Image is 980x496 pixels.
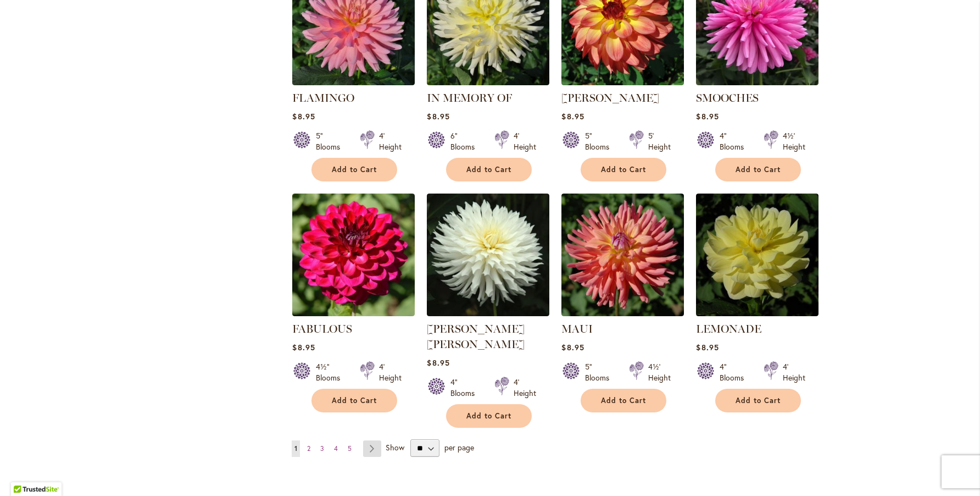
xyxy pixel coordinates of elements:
[316,130,347,152] div: 5" Blooms
[292,77,415,87] a: FLAMINGO
[311,158,397,181] button: Add to Cart
[292,194,415,316] img: FABULOUS
[450,377,481,399] div: 4" Blooms
[736,396,781,405] span: Add to Cart
[292,342,315,352] span: $8.95
[696,194,818,316] img: LEMONADE
[466,165,511,174] span: Add to Cart
[561,91,659,104] a: [PERSON_NAME]
[514,377,536,399] div: 4' Height
[601,165,646,174] span: Add to Cart
[446,158,532,181] button: Add to Cart
[715,389,801,412] button: Add to Cart
[292,322,352,335] a: FABULOUS
[561,322,593,335] a: MAUI
[311,389,397,412] button: Add to Cart
[648,361,671,383] div: 4½' Height
[348,444,352,453] span: 5
[292,91,354,104] a: FLAMINGO
[585,361,616,383] div: 5" Blooms
[334,444,338,453] span: 4
[307,444,310,453] span: 2
[720,130,750,152] div: 4" Blooms
[318,440,327,457] a: 3
[292,111,315,122] span: $8.95
[783,130,805,152] div: 4½' Height
[561,342,584,352] span: $8.95
[450,130,481,152] div: 6" Blooms
[561,77,684,87] a: MAI TAI
[379,361,402,383] div: 4' Height
[585,130,616,152] div: 5" Blooms
[696,111,719,122] span: $8.95
[427,357,449,368] span: $8.95
[648,130,671,152] div: 5' Height
[332,396,377,405] span: Add to Cart
[514,130,536,152] div: 4' Height
[561,194,684,316] img: MAUI
[561,308,684,318] a: MAUI
[320,444,324,453] span: 3
[331,440,341,457] a: 4
[466,411,511,421] span: Add to Cart
[427,194,549,316] img: JACK FROST
[444,442,474,453] span: per page
[304,440,313,457] a: 2
[427,111,449,122] span: $8.95
[332,165,377,174] span: Add to Cart
[292,308,415,318] a: FABULOUS
[696,308,818,318] a: LEMONADE
[294,444,297,453] span: 1
[715,158,801,181] button: Add to Cart
[581,389,666,412] button: Add to Cart
[427,308,549,318] a: JACK FROST
[720,361,750,383] div: 4" Blooms
[736,165,781,174] span: Add to Cart
[783,361,805,383] div: 4' Height
[427,322,525,351] a: [PERSON_NAME] [PERSON_NAME]
[446,404,532,428] button: Add to Cart
[8,457,39,488] iframe: Launch Accessibility Center
[345,440,354,457] a: 5
[316,361,347,383] div: 4½" Blooms
[696,91,759,104] a: SMOOCHES
[561,111,584,122] span: $8.95
[696,77,818,87] a: SMOOCHES
[386,442,404,453] span: Show
[601,396,646,405] span: Add to Cart
[427,91,512,104] a: IN MEMORY OF
[427,77,549,87] a: IN MEMORY OF
[581,158,666,181] button: Add to Cart
[696,342,719,352] span: $8.95
[379,130,402,152] div: 4' Height
[696,322,761,335] a: LEMONADE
